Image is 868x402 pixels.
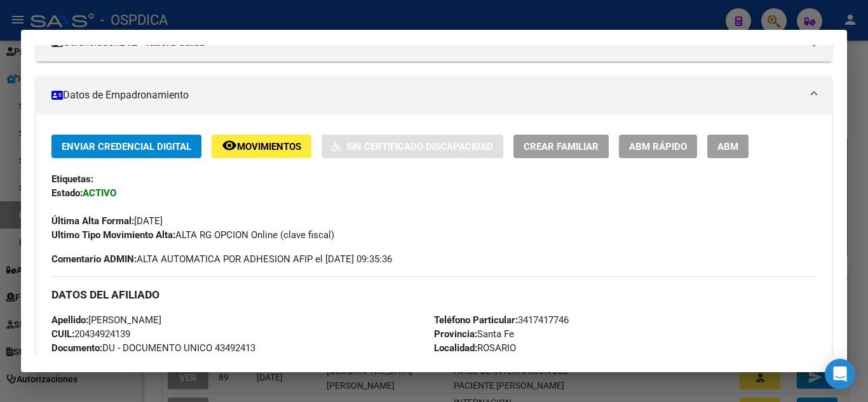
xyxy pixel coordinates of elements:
[51,288,817,302] h3: DATOS DEL AFILIADO
[51,252,392,266] span: ALTA AUTOMATICA POR ADHESION AFIP el [DATE] 09:35:36
[51,342,102,354] strong: Documento:
[434,342,516,354] span: ROSARIO
[322,135,503,158] button: Sin Certificado Discapacidad
[717,141,738,152] span: ABM
[51,356,201,368] span: [GEOGRAPHIC_DATA]
[51,88,801,103] mat-panel-title: Datos de Empadronamiento
[222,138,237,153] mat-icon: remove_red_eye
[51,215,163,227] span: [DATE]
[51,314,88,326] strong: Apellido:
[51,229,175,241] strong: Ultimo Tipo Movimiento Alta:
[51,356,109,368] strong: Nacionalidad:
[51,342,255,354] span: DU - DOCUMENTO UNICO 43492413
[707,135,749,158] button: ABM
[62,141,191,152] span: Enviar Credencial Digital
[51,215,134,227] strong: Última Alta Formal:
[51,253,137,265] strong: Comentario ADMIN:
[434,328,514,340] span: Santa Fe
[434,356,517,368] span: 2000
[434,314,518,326] strong: Teléfono Particular:
[629,141,687,152] span: ABM Rápido
[51,328,130,340] span: 20434924139
[434,342,477,354] strong: Localidad:
[83,187,116,199] strong: ACTIVO
[524,141,599,152] span: Crear Familiar
[51,135,201,158] button: Enviar Credencial Digital
[434,328,477,340] strong: Provincia:
[619,135,697,158] button: ABM Rápido
[36,76,832,114] mat-expansion-panel-header: Datos de Empadronamiento
[51,328,74,340] strong: CUIL:
[237,141,301,152] span: Movimientos
[434,356,496,368] strong: Código Postal:
[825,359,855,389] div: Open Intercom Messenger
[212,135,311,158] button: Movimientos
[513,135,609,158] button: Crear Familiar
[51,187,83,199] strong: Estado:
[51,314,161,326] span: [PERSON_NAME]
[51,229,334,241] span: ALTA RG OPCION Online (clave fiscal)
[51,173,93,185] strong: Etiquetas:
[346,141,493,152] span: Sin Certificado Discapacidad
[434,314,569,326] span: 3417417746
